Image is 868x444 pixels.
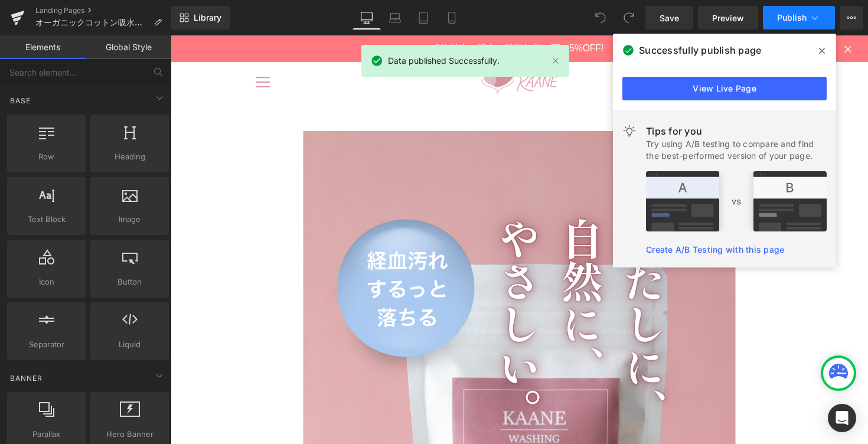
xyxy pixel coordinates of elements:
[622,124,637,138] img: light.svg
[381,6,409,30] a: Laptop
[35,6,171,15] a: Landing Pages
[86,35,171,59] a: Global Style
[94,213,165,226] span: Image
[698,6,758,30] a: Preview
[318,33,397,63] img: KAANE
[777,13,807,22] span: Publish
[646,124,827,138] div: Tips for you
[353,6,381,30] a: Desktop
[388,54,500,67] span: Data published Successfully.
[409,6,438,30] a: Tablet
[11,276,82,288] span: Icon
[9,373,44,384] span: Banner
[646,138,827,162] div: Try using A/B testing to compare and find the best-performed version of your page.
[35,18,149,27] span: オーガニックコットン吸水ショーツ用つけ置き洗剤 KAANE WASHING POWDER
[646,171,827,231] img: tip.png
[11,428,82,440] span: Parallax
[646,244,784,254] a: Create A/B Testing with this page
[622,77,827,100] a: View Live Page
[11,338,82,351] span: Separator
[11,213,82,226] span: Text Block
[712,12,744,24] span: Preview
[11,151,82,163] span: Row
[660,12,679,24] span: Save
[828,404,856,432] div: Open Intercom Messenger
[589,6,612,30] button: Undo
[840,6,863,30] button: More
[171,6,230,30] a: New Library
[639,43,761,57] span: Successfully publish page
[617,6,641,30] button: Redo
[94,338,165,351] span: Liquid
[763,6,835,30] button: Publish
[9,95,32,106] span: Base
[94,428,165,440] span: Hero Banner
[94,276,165,288] span: Button
[438,6,466,30] a: Mobile
[94,151,165,163] span: Heading
[194,12,221,23] span: Library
